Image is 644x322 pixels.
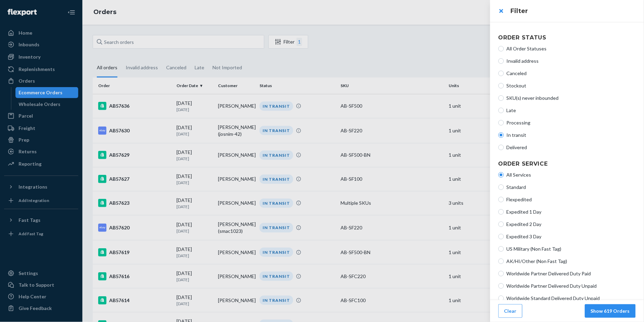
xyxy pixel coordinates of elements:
[498,132,504,138] input: In transit
[498,160,636,168] h4: Order Service
[507,295,636,302] span: Worldwide Standard Delivered Duty Unpaid
[507,233,636,240] span: Expedited 3 Day
[494,4,508,18] button: close
[498,184,504,190] input: Standard
[498,271,504,276] input: Worldwide Partner Delivered Duty Paid
[498,283,504,289] input: Worldwide Partner Delivered Duty Unpaid
[498,34,636,42] h4: Order Status
[507,270,636,277] span: Worldwide Partner Delivered Duty Paid
[498,197,504,202] input: Flexpedited
[507,221,636,228] span: Expedited 2 Day
[507,70,636,77] span: Canceled
[498,304,522,318] button: Clear
[498,259,504,264] input: AK/HI/Other (Non Fast Tag)
[498,71,504,76] input: Canceled
[507,184,636,191] span: Standard
[507,283,636,289] span: Worldwide Partner Delivered Duty Unpaid
[507,107,636,114] span: Late
[507,132,636,139] span: In transit
[507,208,636,215] span: Expedited 1 Day
[507,246,636,252] span: US Military (Non Fast Tag)
[507,171,636,178] span: All Services
[498,95,504,101] input: SKU(s) never inbounded
[507,95,636,102] span: SKU(s) never inbounded
[507,82,636,89] span: Stockout
[498,222,504,227] input: Expedited 2 Day
[507,119,636,126] span: Processing
[498,120,504,126] input: Processing
[498,83,504,88] input: Stockout
[511,7,636,15] h3: Filter
[498,46,504,51] input: All Order Statuses
[498,209,504,215] input: Expedited 1 Day
[507,196,636,203] span: Flexpedited
[498,172,504,178] input: All Services
[498,234,504,239] input: Expedited 3 Day
[585,304,636,318] button: Show 619 Orders
[498,246,504,252] input: US Military (Non Fast Tag)
[507,258,636,265] span: AK/HI/Other (Non Fast Tag)
[498,108,504,113] input: Late
[507,58,636,64] span: Invalid address
[498,145,504,150] input: Delivered
[498,58,504,64] input: Invalid address
[507,45,636,52] span: All Order Statuses
[498,296,504,301] input: Worldwide Standard Delivered Duty Unpaid
[507,144,636,151] span: Delivered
